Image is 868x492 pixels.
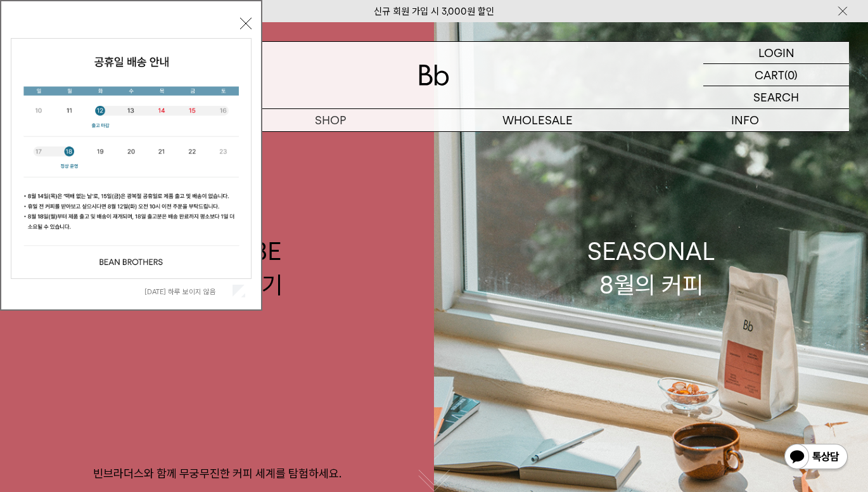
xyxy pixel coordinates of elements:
[784,64,798,86] p: (0)
[758,42,795,63] p: LOGIN
[240,18,252,29] button: 닫기
[755,64,784,86] p: CART
[11,39,251,278] img: cb63d4bbb2e6550c365f227fdc69b27f_113810.jpg
[703,42,849,64] a: LOGIN
[434,109,642,131] p: WHOLESALE
[374,6,494,17] a: 신규 회원 가입 시 3,000원 할인
[753,86,799,108] p: SEARCH
[642,109,850,131] p: INFO
[419,65,449,86] img: 로고
[144,287,230,296] label: [DATE] 하루 보이지 않음
[227,109,435,131] a: SHOP
[783,443,849,473] img: 카카오톡 채널 1:1 채팅 버튼
[587,235,715,302] div: SEASONAL 8월의 커피
[703,64,849,86] a: CART (0)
